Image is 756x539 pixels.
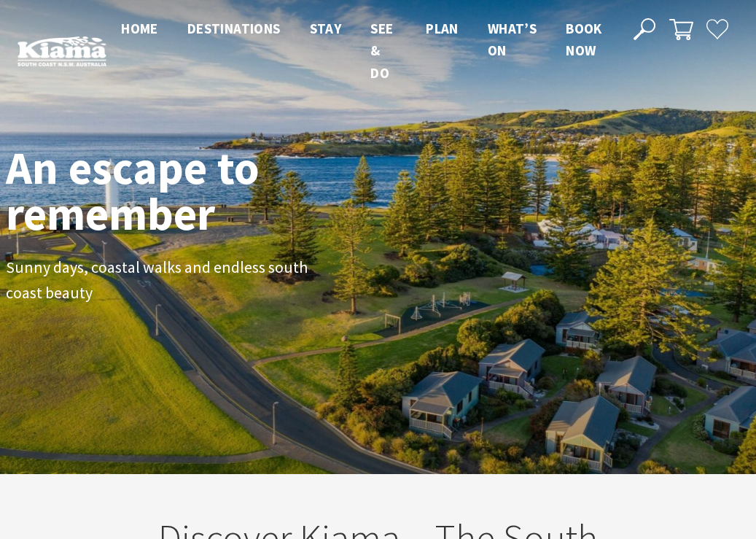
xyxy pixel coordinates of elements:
[6,145,407,237] h1: An escape to remember
[187,20,281,37] span: Destinations
[6,255,334,306] p: Sunny days, coastal walks and endless south coast beauty
[426,20,459,37] span: Plan
[106,18,617,84] nav: Main Menu
[121,20,158,37] span: Home
[488,20,537,59] span: What’s On
[310,20,342,37] span: Stay
[566,20,602,59] span: Book now
[17,36,106,66] img: Kiama Logo
[370,20,393,82] span: See & Do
